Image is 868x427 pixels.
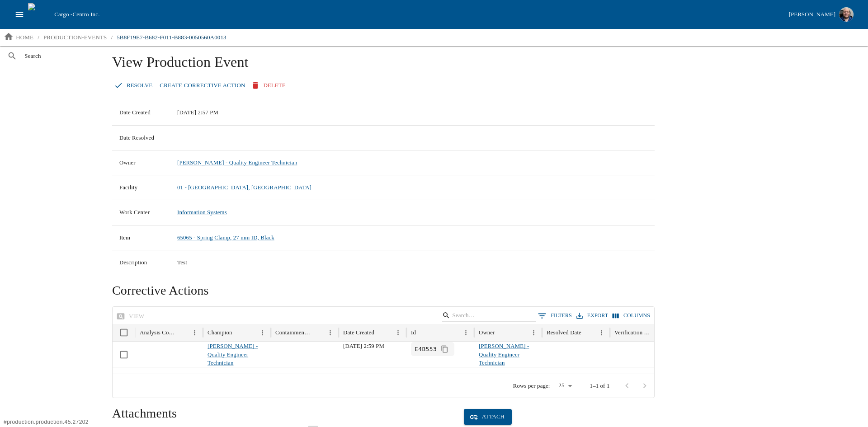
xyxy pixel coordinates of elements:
a: production-events [40,30,111,45]
span: Centro Inc. [72,11,99,18]
a: 01 - [GEOGRAPHIC_DATA], [GEOGRAPHIC_DATA] [177,184,311,191]
p: production-events [43,33,107,42]
td: Date Created [112,100,170,125]
a: [PERSON_NAME] - Quality Engineer Technician [208,343,258,366]
h2: Corrective Actions [112,282,655,299]
td: Description [112,250,170,275]
button: Menu [324,327,336,339]
button: Menu [392,327,404,339]
button: [PERSON_NAME] [785,5,857,24]
img: cargo logo [28,3,51,26]
p: home [16,33,33,42]
h2: Attachments [112,405,177,422]
p: Test [177,258,647,267]
div: Owner [479,329,495,336]
div: [PERSON_NAME] [789,9,835,20]
div: Search [442,309,536,324]
td: Date Resolved [112,125,170,150]
td: Facility [112,175,170,200]
td: Owner [112,150,170,175]
button: Attach [464,409,512,425]
button: Sort [417,327,429,339]
button: Menu [460,327,472,339]
a: Create Corrective Action [156,78,249,94]
code: E4B553 [415,345,437,353]
button: Menu [528,327,540,339]
p: 1–1 of 1 [590,382,610,390]
div: Verification Compleated Date [614,329,651,336]
td: Item [112,225,170,250]
div: Champion [208,329,232,336]
button: Show filters [536,309,574,323]
h1: View Production Event [112,53,857,78]
button: Delete [249,78,289,94]
a: Information Systems [177,209,227,216]
p: Rows per page: [513,382,550,390]
button: Export [574,309,610,322]
span: 08/26/2025 2:59 PM [343,343,384,349]
button: Menu [189,327,201,339]
li: / [38,33,39,42]
a: [PERSON_NAME] - Quality Engineer Technician [479,343,529,366]
button: open drawer [11,6,28,23]
span: 08/26/2025 2:57 PM [177,109,218,116]
div: 25 [554,380,576,392]
button: Select columns [610,309,652,322]
button: Copy full UUID [439,343,451,355]
button: Sort [582,327,594,339]
button: Menu [595,327,608,339]
input: Search… [452,309,523,322]
button: Resolve [112,78,156,94]
p: 5B8F19E7-B682-F011-B883-0050560A0013 [117,33,226,42]
td: Work Center [112,200,170,225]
button: Sort [651,327,664,339]
li: / [111,33,113,42]
a: [PERSON_NAME] - Quality Engineer Technician [177,160,297,166]
a: 5B8F19E7-B682-F011-B883-0050560A0013 [113,30,230,45]
img: Profile image [839,7,854,22]
button: Sort [177,327,189,339]
div: Analysis Compleated Date [140,329,176,336]
div: Date Created [343,329,374,336]
button: Sort [375,327,387,339]
div: Resolved Date [547,329,581,336]
button: Sort [312,327,325,339]
div: Cargo - [51,10,785,19]
span: Search [24,52,94,61]
a: 65065 - Spring Clamp, 27 mm ID, Black [177,235,274,241]
div: Id [411,329,416,336]
div: Containment Completed Date [275,329,311,336]
button: Menu [256,327,269,339]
